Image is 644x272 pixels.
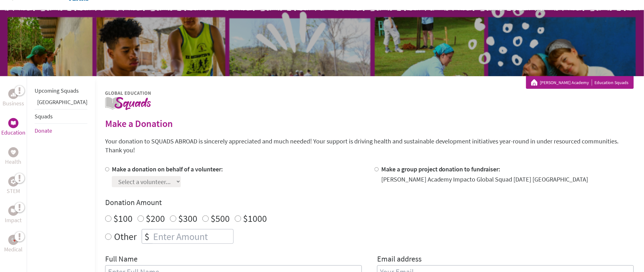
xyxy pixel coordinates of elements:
[7,187,20,196] p: STEM
[35,109,87,124] li: Squads
[8,206,18,216] div: Impact
[11,209,16,213] img: Impact
[11,237,16,242] img: Medical
[8,235,18,245] div: Medical
[146,212,165,224] label: $200
[113,212,132,224] label: $100
[105,137,634,155] p: Your donation to SQUADS ABROAD is sincerely appreciated and much needed! Your support is driving ...
[35,98,87,109] li: Guatemala
[35,113,53,120] a: Squads
[8,89,18,99] div: Business
[142,229,152,243] div: $
[377,254,422,265] label: Email address
[35,124,87,138] li: Donate
[35,84,87,98] li: Upcoming Squads
[105,254,138,265] label: Full Name
[11,91,16,96] img: Business
[531,79,629,86] div: Education Squads
[5,216,22,225] p: Impact
[1,128,25,137] p: Education
[5,157,22,166] p: Health
[1,118,25,137] a: EducationEducation
[11,121,16,125] img: Education
[8,118,18,128] div: Education
[243,212,267,224] label: $1000
[37,98,87,106] a: [GEOGRAPHIC_DATA]
[105,197,634,208] h4: Donation Amount
[5,206,22,225] a: ImpactImpact
[114,229,137,244] label: Other
[112,165,223,173] label: Make a donation on behalf of a volunteer:
[8,147,18,157] div: Health
[105,118,634,129] h2: Make a Donation
[11,179,16,184] img: STEM
[540,79,592,86] a: [PERSON_NAME] Academy
[211,212,230,224] label: $500
[178,212,197,224] label: $300
[381,165,501,173] label: Make a group project donation to fundraiser:
[35,87,79,94] a: Upcoming Squads
[105,91,151,110] img: logo-education.png
[3,99,24,108] p: Business
[5,147,22,166] a: HealthHealth
[35,127,52,134] a: Donate
[4,235,23,254] a: MedicalMedical
[381,175,588,184] div: [PERSON_NAME] Academy Impacto Global Squad [DATE] [GEOGRAPHIC_DATA]
[4,245,23,254] p: Medical
[11,150,16,154] img: Health
[152,229,233,243] input: Enter Amount
[8,176,18,187] div: STEM
[7,176,20,196] a: STEMSTEM
[3,89,24,108] a: BusinessBusiness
